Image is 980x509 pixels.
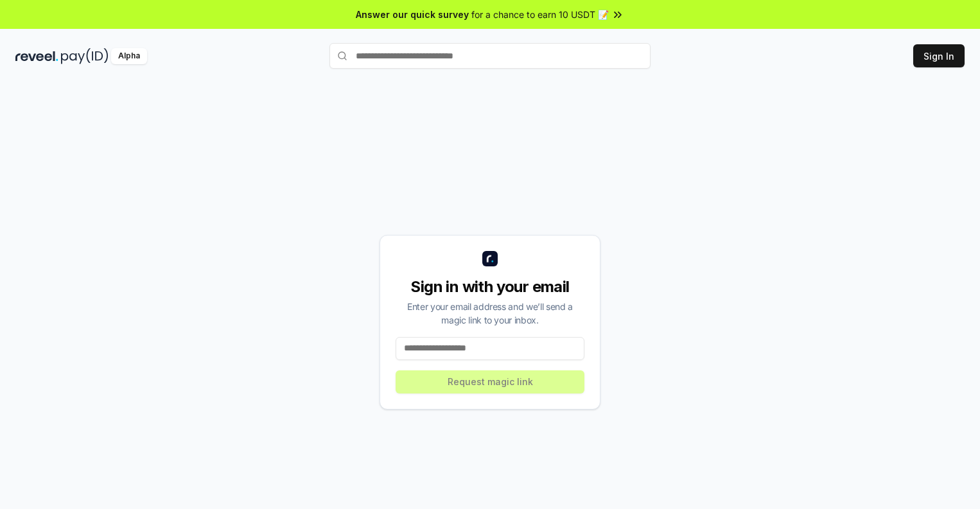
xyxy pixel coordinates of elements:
[356,8,469,21] span: Answer our quick survey
[61,48,109,64] img: pay_id
[913,44,965,67] button: Sign In
[111,48,147,64] div: Alpha
[15,48,58,64] img: reveel_dark
[471,8,609,21] span: for a chance to earn 10 USDT 📝
[396,300,584,327] div: Enter your email address and we’ll send a magic link to your inbox.
[482,251,498,266] img: logo_small
[396,277,584,297] div: Sign in with your email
